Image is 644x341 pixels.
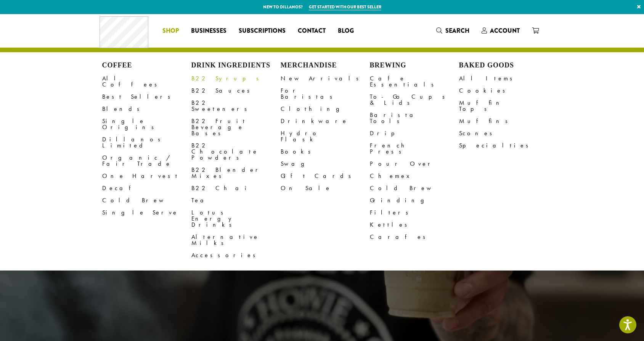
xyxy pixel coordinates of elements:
h4: Coffee [102,61,191,70]
a: Muffins [459,115,548,127]
a: French Press [370,139,459,158]
a: B22 Fruit Beverage Bases [191,115,281,139]
a: For Baristas [281,85,370,103]
a: Clothing [281,103,370,115]
a: Dillanos Limited [102,133,191,152]
a: Drip [370,127,459,139]
a: B22 Blender Mixes [191,164,281,182]
a: Best Sellers [102,91,191,103]
a: To-Go Cups & Lids [370,91,459,109]
span: Subscriptions [239,26,286,36]
a: Grinding [370,194,459,207]
a: Muffin Tops [459,97,548,115]
a: Cookies [459,85,548,97]
a: Organic / Fair Trade [102,152,191,170]
a: Decaf [102,182,191,194]
h4: Baked Goods [459,61,548,70]
span: Search [445,26,469,35]
a: All Items [459,72,548,85]
a: Hydro Flask [281,127,370,146]
a: One Harvest [102,170,191,182]
a: Blends [102,103,191,115]
h4: Drink Ingredients [191,61,281,70]
a: Gift Cards [281,170,370,182]
a: New Arrivals [281,72,370,85]
a: Specialties [459,139,548,152]
h4: Merchandise [281,61,370,70]
a: B22 Chai [191,182,281,194]
a: B22 Chocolate Powders [191,139,281,164]
a: Accessories [191,249,281,261]
a: Single Origins [102,115,191,133]
a: All Coffees [102,72,191,91]
a: Swag [281,158,370,170]
span: Contact [298,26,326,36]
a: Barista Tools [370,109,459,127]
a: Cold Brew [102,194,191,207]
a: Carafes [370,231,459,243]
span: Businesses [191,26,226,36]
a: B22 Sweeteners [191,97,281,115]
a: Shop [156,25,185,37]
a: Chemex [370,170,459,182]
h4: Brewing [370,61,459,70]
a: Get started with our best seller [309,4,381,10]
a: Search [430,24,475,37]
span: Account [490,26,520,35]
a: Tea [191,194,281,207]
a: Cafe Essentials [370,72,459,91]
a: Scones [459,127,548,139]
a: Books [281,146,370,158]
a: On Sale [281,182,370,194]
span: Blog [338,26,354,36]
a: Drinkware [281,115,370,127]
a: Alternative Milks [191,231,281,249]
a: Pour Over [370,158,459,170]
a: B22 Syrups [191,72,281,85]
span: Shop [162,26,179,36]
a: B22 Sauces [191,85,281,97]
a: Filters [370,207,459,219]
a: Lotus Energy Drinks [191,207,281,231]
a: Kettles [370,219,459,231]
a: Cold Brew [370,182,459,194]
a: Single Serve [102,207,191,219]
